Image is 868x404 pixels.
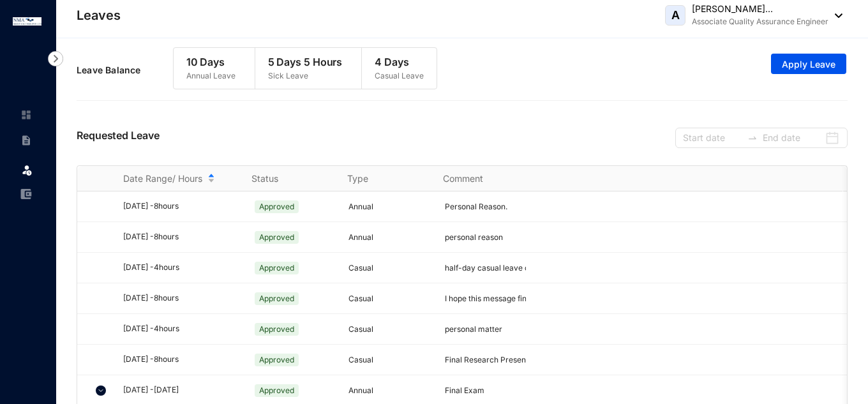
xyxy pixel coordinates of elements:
span: Approved [255,384,299,397]
p: 4 Days [375,54,424,70]
span: Final Exam [445,385,484,395]
p: Casual [348,323,430,336]
p: Annual [348,200,430,213]
p: Annual [348,231,430,244]
img: nav-icon-right.af6afadce00d159da59955279c43614e.svg [48,51,63,66]
div: [DATE] - 4 hours [123,262,236,274]
li: Home [10,102,41,128]
span: Approved [255,323,299,336]
span: personal matter [445,324,502,334]
span: Approved [255,354,299,366]
span: Approved [255,200,299,213]
span: swap-right [747,133,758,143]
button: Apply Leave [771,54,846,74]
p: [PERSON_NAME]... [692,3,828,15]
img: chevron-down.5dccb45ca3e6429452e9960b4a33955c.svg [96,385,106,396]
input: End date [763,131,822,145]
p: 5 Days 5 Hours [268,54,343,70]
li: Expenses [10,181,41,207]
p: Leaves [77,6,121,24]
p: Annual Leave [186,70,236,82]
span: Apply Leave [782,58,835,71]
th: Status [236,166,332,191]
p: Associate Quality Assurance Engineer [692,15,828,28]
div: [DATE] - 8 hours [123,354,236,366]
th: Comment [428,166,523,191]
p: Annual [348,384,430,397]
p: Leave Balance [77,64,173,77]
div: [DATE] - 4 hours [123,323,236,335]
span: A [671,10,680,21]
p: Casual [348,292,430,305]
img: logo [13,17,41,26]
img: expense-unselected.2edcf0507c847f3e9e96.svg [20,188,32,200]
img: contract-unselected.99e2b2107c0a7dd48938.svg [20,135,32,146]
span: personal reason [445,232,503,242]
span: half-day casual leave on [DATE], for personal matters. [445,263,640,273]
span: Approved [255,231,299,244]
p: Requested Leave [77,128,160,148]
input: Start date [683,131,742,145]
div: [DATE] - 8 hours [123,231,236,243]
span: Approved [255,262,299,274]
div: [DATE] - [DATE] [123,384,236,396]
img: home-unselected.a29eae3204392db15eaf.svg [20,109,32,121]
div: [DATE] - 8 hours [123,200,236,213]
span: to [747,133,758,143]
img: leave.99b8a76c7fa76a53782d.svg [20,163,33,176]
span: Personal Reason. [445,202,507,211]
span: Final Research Presentation. [445,355,548,364]
li: Contracts [10,128,41,153]
div: [DATE] - 8 hours [123,292,236,304]
th: Type [332,166,428,191]
p: 10 Days [186,54,236,70]
span: Approved [255,292,299,305]
p: Casual Leave [375,70,424,82]
p: Casual [348,262,430,274]
p: Casual [348,354,430,366]
span: Date Range/ Hours [123,172,202,185]
p: Sick Leave [268,70,343,82]
img: dropdown-black.8e83cc76930a90b1a4fdb6d089b7bf3a.svg [828,13,842,18]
